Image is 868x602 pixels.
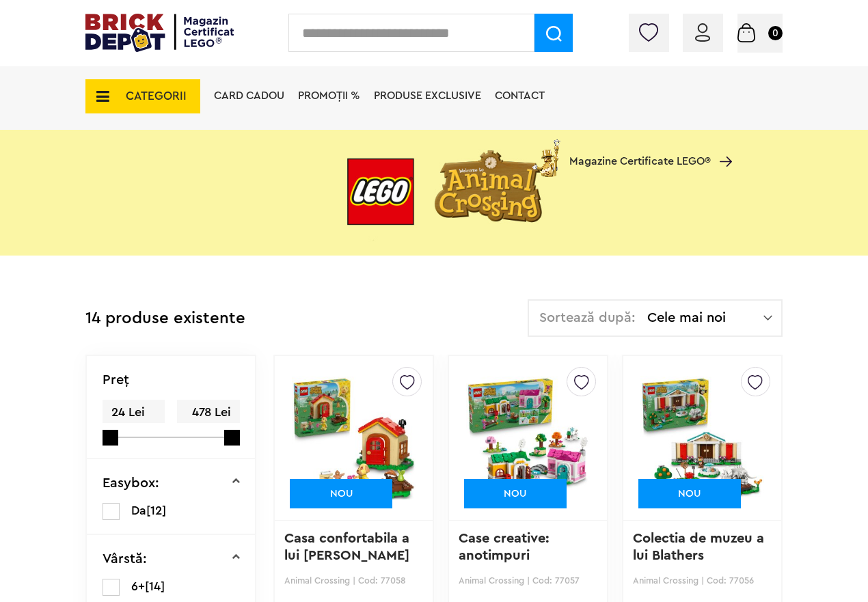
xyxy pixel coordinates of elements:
div: 14 produse existente [85,299,245,338]
span: Sortează după: [539,311,636,325]
span: 6+ [131,580,145,592]
span: 24 Lei [103,400,165,425]
img: Case creative: anotimpuri distractive [466,342,590,534]
span: CATEGORII [126,90,187,102]
p: Vârstă: [103,552,147,566]
a: PROMOȚII % [298,90,360,101]
span: 478 Lei [177,400,239,425]
div: NOU [638,479,741,508]
p: Animal Crossing | Cod: 77056 [633,575,772,586]
a: Card Cadou [214,90,284,101]
p: Easybox: [103,476,159,490]
img: Casa confortabila a lui Goldie [292,342,416,534]
span: Cele mai noi [647,311,763,325]
p: Animal Crossing | Cod: 77057 [459,575,597,586]
a: Case creative: anotimpuri distractive [459,532,554,579]
span: Magazine Certificate LEGO® [569,137,711,168]
a: Colectia de muzeu a lui Blathers [633,532,768,562]
p: Animal Crossing | Cod: 77058 [284,575,423,586]
span: [12] [146,504,166,517]
small: 0 [768,26,783,40]
p: Preţ [103,373,129,387]
div: NOU [290,479,392,508]
span: Da [131,504,146,517]
a: Contact [495,90,545,101]
img: Colectia de muzeu a lui Blathers [640,342,764,534]
span: [14] [145,580,165,592]
div: NOU [464,479,567,508]
a: Magazine Certificate LEGO® [711,139,732,150]
a: Produse exclusive [374,90,481,101]
a: Casa confortabila a lui [PERSON_NAME] [284,532,413,562]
